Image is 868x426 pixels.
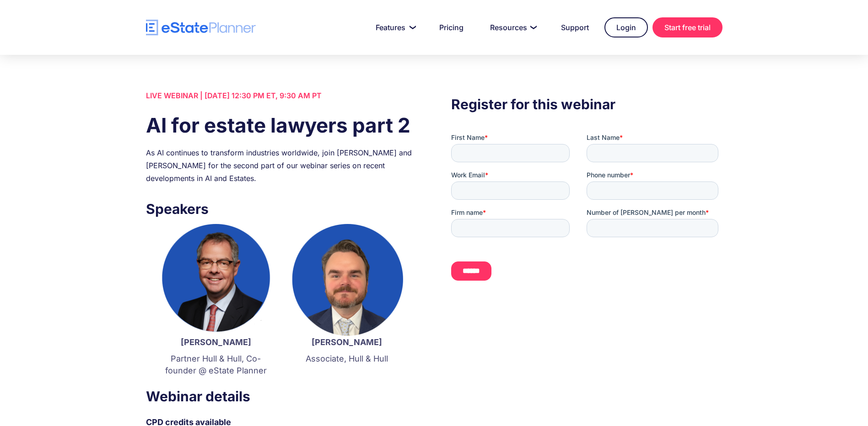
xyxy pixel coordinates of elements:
p: Partner Hull & Hull, Co-founder @ eState Planner [160,353,272,377]
h3: Webinar details [146,386,417,407]
a: Login [604,17,648,37]
a: Pricing [428,18,474,37]
a: home [146,20,256,36]
p: Associate, Hull & Hull [291,353,403,365]
strong: [PERSON_NAME] [181,337,251,347]
a: Support [550,18,600,37]
strong: [PERSON_NAME] [312,337,382,347]
a: Features [365,18,424,37]
iframe: Form 0 [451,133,722,288]
h1: AI for estate lawyers part 2 [146,111,417,139]
h3: Speakers [146,198,417,219]
a: Resources [479,18,545,37]
div: As AI continues to transform industries worldwide, join [PERSON_NAME] and [PERSON_NAME] for the s... [146,146,417,185]
a: Start free trial [652,17,722,37]
div: LIVE WEBINAR | [DATE] 12:30 PM ET, 9:30 AM PT [146,89,417,102]
h3: Register for this webinar [451,94,722,115]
